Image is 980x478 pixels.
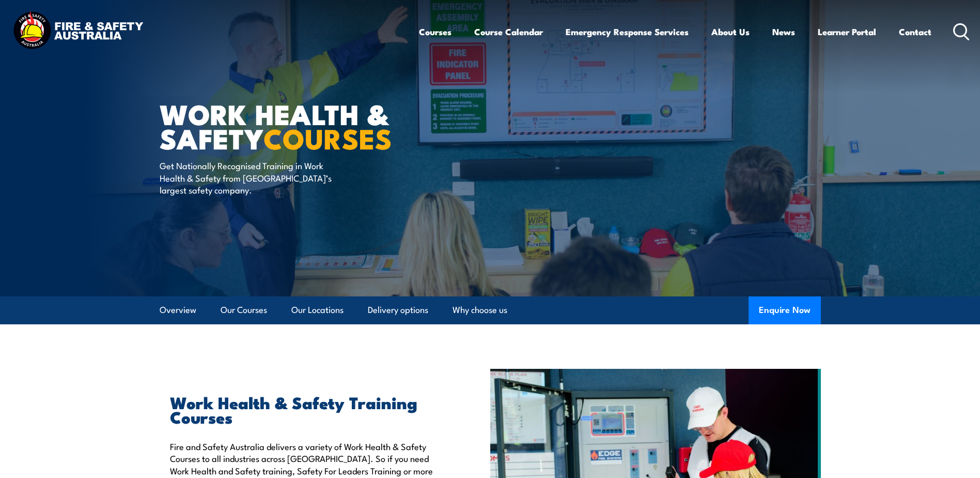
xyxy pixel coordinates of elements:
a: Overview [160,296,196,324]
a: Emergency Response Services [566,18,689,46]
a: Contact [899,18,931,46]
p: Get Nationally Recognised Training in Work Health & Safety from [GEOGRAPHIC_DATA]’s largest safet... [160,159,348,196]
a: Our Courses [221,296,267,324]
a: News [772,18,795,46]
a: About Us [711,18,750,46]
button: Enquire Now [749,296,821,324]
a: Delivery options [368,296,428,324]
a: Learner Portal [818,18,876,46]
h1: Work Health & Safety [160,101,415,150]
a: Courses [419,18,452,46]
a: Why choose us [453,296,507,324]
a: Our Locations [291,296,344,324]
strong: COURSES [263,116,392,159]
a: Course Calendar [474,18,543,46]
h2: Work Health & Safety Training Courses [170,395,443,424]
